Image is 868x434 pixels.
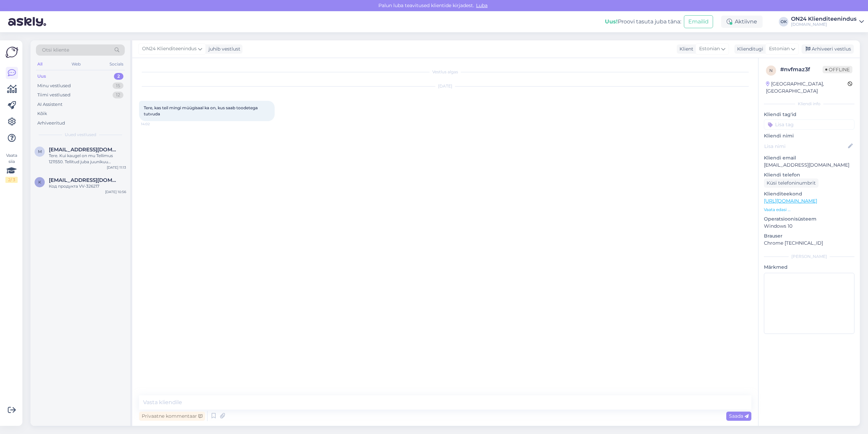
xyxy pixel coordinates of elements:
div: 12 [113,92,123,98]
p: Kliendi email [764,154,854,162]
div: Vestlus algas [139,69,751,75]
div: [DOMAIN_NAME] [791,22,856,27]
div: [DATE] [139,83,751,89]
p: Vaata edasi ... [764,207,854,213]
p: Kliendi tag'id [764,111,854,118]
div: Proovi tasuta juba täna: [605,18,681,26]
span: 14:02 [141,121,166,127]
span: Uued vestlused [65,132,96,138]
div: [DATE] 10:56 [105,189,126,194]
p: Chrome [TECHNICAL_ID] [764,240,854,247]
span: mgruuse@gmail.com [49,147,119,153]
div: Privaatne kommentaar [139,412,205,421]
div: Uus [37,73,46,80]
div: Klienditugi [734,45,763,53]
div: Kliendi info [764,101,854,107]
div: AI Assistent [37,101,62,108]
span: Luba [474,2,490,8]
div: ON24 Klienditeenindus [791,16,856,22]
div: # nvfmaz3f [780,65,823,74]
span: ON24 Klienditeenindus [142,45,197,53]
div: Aktiivne [721,16,763,28]
div: Tiimi vestlused [37,92,71,98]
img: Askly Logo [5,46,18,59]
div: Tere. Kui kaugel on mu Tellimus 1211550. Tellitud juba juunikuu [PERSON_NAME] [49,153,126,165]
p: Klienditeekond [764,190,854,197]
div: Minu vestlused [37,82,71,89]
div: Web [70,60,82,69]
span: Tere, kas teil mingi müügisaal ka on, kus saab toodetega tutvuda [144,105,259,116]
a: ON24 Klienditeenindus[DOMAIN_NAME] [791,16,864,27]
div: 2 [114,73,123,80]
span: keti2001@mail.ru [49,177,119,183]
span: k [38,180,41,185]
p: Brauser [764,232,854,240]
div: [GEOGRAPHIC_DATA], [GEOGRAPHIC_DATA] [766,80,848,95]
span: n [769,68,773,73]
input: Lisa nimi [764,143,847,150]
div: Klient [677,45,693,53]
div: Arhiveeritud [37,120,65,127]
div: 2 / 3 [5,177,18,183]
div: Код продукта VV-326217 [49,183,126,189]
span: m [38,149,42,154]
a: [URL][DOMAIN_NAME] [764,198,817,204]
span: Offline [823,66,852,73]
span: Saada [729,413,749,419]
p: Kliendi telefon [764,171,854,178]
p: Kliendi nimi [764,132,854,139]
div: Arhiveeri vestlus [802,44,854,54]
p: Windows 10 [764,223,854,230]
p: Märkmed [764,264,854,271]
p: Operatsioonisüsteem [764,215,854,223]
span: Estonian [699,45,720,53]
div: Vaata siia [5,152,18,183]
b: Uus! [605,18,618,25]
div: [PERSON_NAME] [764,253,854,260]
p: [EMAIL_ADDRESS][DOMAIN_NAME] [764,162,854,169]
div: [DATE] 11:13 [107,165,126,170]
button: Emailid [684,15,713,28]
input: Lisa tag [764,119,854,130]
span: Otsi kliente [42,46,69,54]
div: Socials [108,60,125,69]
div: Küsi telefoninumbrit [764,178,818,188]
span: Estonian [769,45,790,53]
div: OK [779,17,788,26]
div: 15 [113,82,123,89]
div: juhib vestlust [206,45,240,53]
div: All [36,60,44,69]
div: Kõik [37,110,47,117]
